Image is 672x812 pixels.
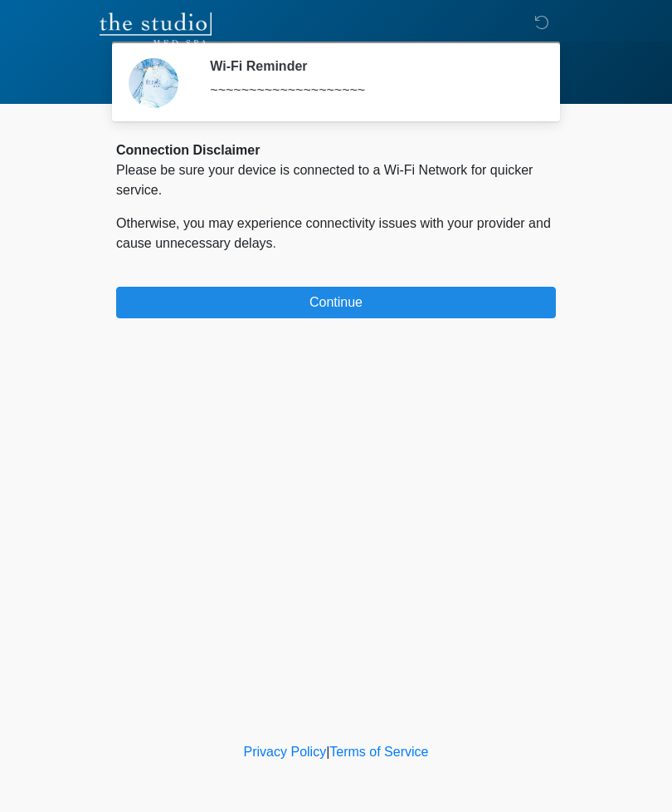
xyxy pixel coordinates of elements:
a: Privacy Policy [244,745,327,759]
img: Agent Avatar [129,58,178,108]
div: Connection Disclaimer [116,140,556,160]
a: Terms of Service [329,745,428,759]
h2: Wi-Fi Reminder [210,58,531,74]
img: The Studio Med Spa Logo [100,12,212,46]
span: . [273,236,276,250]
p: Please be sure your device is connected to a Wi-Fi Network for quicker service. [116,160,556,200]
a: | [326,745,329,759]
div: ~~~~~~~~~~~~~~~~~~~~ [210,81,531,101]
p: Otherwise, you may experience connectivity issues with your provider and cause unnecessary delays [116,214,556,253]
button: Continue [116,287,556,318]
